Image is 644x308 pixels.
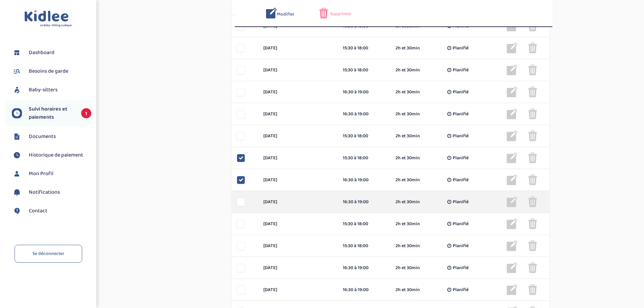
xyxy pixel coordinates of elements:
div: [DATE] [258,111,338,118]
img: notification.svg [12,187,22,197]
span: Baby-sitters [29,86,57,94]
a: Contact [12,206,91,216]
div: 16:30 à 19:00 [343,89,386,96]
img: poubelle_grise.png [528,196,537,207]
img: contact.svg [12,206,22,216]
img: poubelle_grise.png [528,109,537,119]
span: 2h et 30min [396,242,420,250]
a: Besoins de garde [12,66,91,76]
img: suivihoraire.svg [12,108,22,118]
div: 15:30 à 18:00 [343,133,386,140]
img: modifier_gris.png [507,131,518,141]
div: [DATE] [258,67,338,74]
img: poubelle_grise.png [528,240,537,251]
span: Planifié [453,198,469,206]
span: Notifications [29,188,60,196]
a: Notifications [12,187,91,197]
img: modifier_gris.png [507,43,518,53]
div: [DATE] [258,155,338,162]
div: [DATE] [258,264,338,271]
img: poubelle_grise.png [528,87,537,97]
img: babysitters.svg [12,85,22,95]
img: poubelle_grise.png [528,174,537,185]
div: [DATE] [258,286,338,293]
img: dashboard.svg [12,48,22,58]
span: 2h et 30min [396,67,420,74]
div: 15:30 à 18:00 [343,67,386,74]
img: poubelle_rose.png [319,8,328,19]
div: [DATE] [258,45,338,52]
span: Planifié [453,67,469,74]
span: 2h et 30min [396,286,420,293]
span: Dashboard [29,49,54,57]
span: 2h et 30min [396,264,420,271]
img: modifier_gris.png [507,174,518,185]
img: modifier_gris.png [507,152,518,163]
span: 2h et 30min [396,89,420,96]
img: logo.svg [24,10,72,27]
span: Planifié [453,155,469,162]
div: 15:30 à 18:00 [343,220,386,228]
a: Suivi horaires et paiements 1 [12,105,91,121]
span: Planifié [453,286,469,293]
img: modifier_gris.png [507,109,518,119]
div: 16:30 à 19:00 [343,286,386,293]
img: poubelle_grise.png [528,262,537,273]
img: modifier_gris.png [507,262,518,273]
span: 2h et 30min [396,220,420,228]
img: modifier_gris.png [507,240,518,251]
span: 2h et 30min [396,133,420,140]
span: Planifié [453,111,469,118]
div: [DATE] [258,198,338,206]
div: 16:30 à 19:00 [343,111,386,118]
img: suivihoraire.svg [12,150,22,160]
img: besoin.svg [12,66,22,76]
img: modifier_gris.png [507,87,518,97]
div: 16:30 à 19:00 [343,198,386,206]
img: modifier_gris.png [507,218,518,229]
a: Baby-sitters [12,85,91,95]
span: Planifié [453,220,469,228]
img: profil.svg [12,169,22,179]
span: Planifié [453,242,469,250]
img: poubelle_grise.png [528,284,537,295]
img: modifier_gris.png [507,196,518,207]
span: Planifié [453,45,469,52]
span: Planifié [453,89,469,96]
span: Historique de paiement [29,151,83,159]
img: documents.svg [12,132,22,142]
div: 15:30 à 18:00 [343,242,386,250]
img: modifier_gris.png [507,65,518,75]
a: Documents [12,132,91,142]
span: 2h et 30min [396,155,420,162]
img: poubelle_grise.png [528,65,537,75]
div: [DATE] [258,133,338,140]
span: Supprimer [330,10,352,18]
span: Mon Profil [29,170,53,178]
div: 16:30 à 19:00 [343,176,386,184]
div: 16:30 à 19:00 [343,264,386,271]
span: Suivi horaires et paiements [29,105,74,121]
span: Modifier [277,11,294,18]
div: [DATE] [258,176,338,184]
span: Besoins de garde [29,67,68,75]
span: 1 [81,108,91,118]
span: Planifié [453,264,469,271]
div: 15:30 à 18:00 [343,45,386,52]
div: 15:30 à 18:00 [343,155,386,162]
img: poubelle_grise.png [528,131,537,141]
a: Dashboard [12,48,91,58]
img: poubelle_grise.png [528,218,537,229]
a: Mon Profil [12,169,91,179]
a: Se déconnecter [15,245,82,263]
img: modifier_gris.png [507,284,518,295]
img: modifier_bleu.png [266,8,277,19]
span: Planifié [453,133,469,140]
img: poubelle_grise.png [528,152,537,163]
span: 2h et 30min [396,176,420,184]
span: 2h et 30min [396,198,420,206]
span: Documents [29,133,56,141]
span: 2h et 30min [396,45,420,52]
span: Planifié [453,176,469,184]
div: [DATE] [258,242,338,250]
